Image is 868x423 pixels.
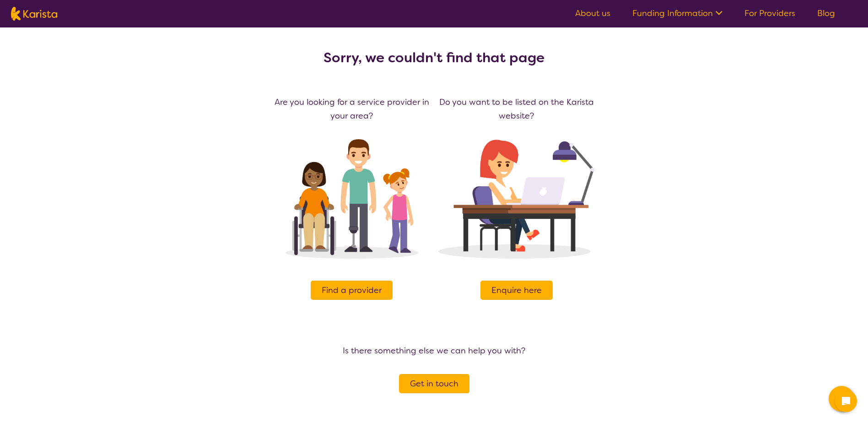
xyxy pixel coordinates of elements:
a: About us [575,8,610,19]
h2: Sorry, we couldn't find that page [270,49,599,66]
a: Enquire here [480,281,553,300]
span: Find a provider [322,283,382,297]
span: Enquire here [491,283,542,297]
img: Karista logo [11,7,57,21]
a: Find a provider [311,281,393,300]
a: Get in touch [399,374,469,393]
img: Person sitting at desk looking at computer screen with a smile [438,139,595,259]
img: A group of people with disabilities standing together [273,139,431,259]
a: For Providers [744,8,795,19]
p: Are you looking for a service provider in your area? [273,95,431,123]
button: Channel Menu [829,386,854,412]
p: Is there something else we can help you with? [343,344,525,358]
a: Funding Information [632,8,722,19]
p: Do you want to be listed on the Karista website? [438,95,595,123]
a: Blog [817,8,835,19]
span: Get in touch [410,377,458,390]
